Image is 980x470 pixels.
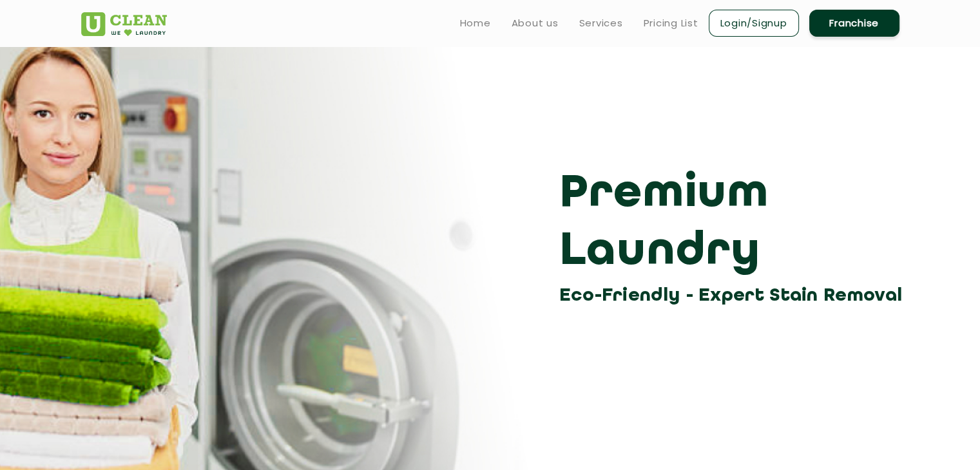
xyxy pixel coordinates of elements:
img: UClean Laundry and Dry Cleaning [81,12,167,36]
h3: Premium Laundry [559,165,909,281]
a: Services [579,15,623,31]
a: Pricing List [644,15,698,31]
a: Franchise [809,10,899,37]
a: About us [512,15,559,31]
a: Home [460,15,491,31]
a: Login/Signup [709,10,799,37]
h3: Eco-Friendly - Expert Stain Removal [559,281,909,310]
